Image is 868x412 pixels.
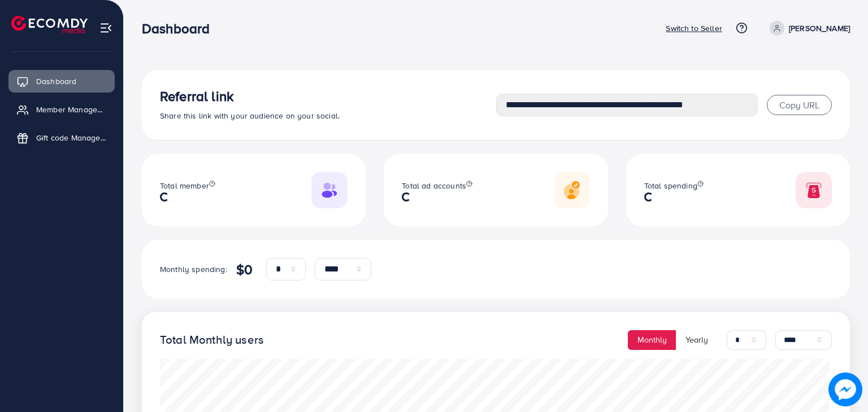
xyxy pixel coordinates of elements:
span: Gift code Management [36,132,106,143]
a: Gift code Management [8,126,115,149]
button: Yearly [676,330,718,350]
p: [PERSON_NAME] [789,21,850,35]
span: Total member [160,180,209,191]
a: [PERSON_NAME] [765,21,850,36]
p: Switch to Seller [666,21,722,35]
img: image [828,372,862,406]
span: Copy URL [779,99,819,111]
span: Total ad accounts [402,180,466,191]
a: Member Management [8,98,115,121]
a: Dashboard [8,70,115,93]
img: logo [11,16,88,33]
span: Dashboard [36,76,76,87]
span: Total spending [644,180,697,191]
h3: Referral link [160,88,496,104]
span: Share this link with your audience on your social. [160,110,340,121]
img: Responsive image [554,172,590,208]
img: Responsive image [311,172,348,208]
button: Monthly [628,330,676,350]
h3: Dashboard [142,20,219,37]
button: Copy URL [767,95,832,115]
h4: $0 [236,261,253,278]
img: Responsive image [796,172,832,208]
h4: Total Monthly users [160,333,264,347]
p: Monthly spending: [160,262,227,276]
img: menu [99,21,112,34]
span: Member Management [36,104,106,115]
